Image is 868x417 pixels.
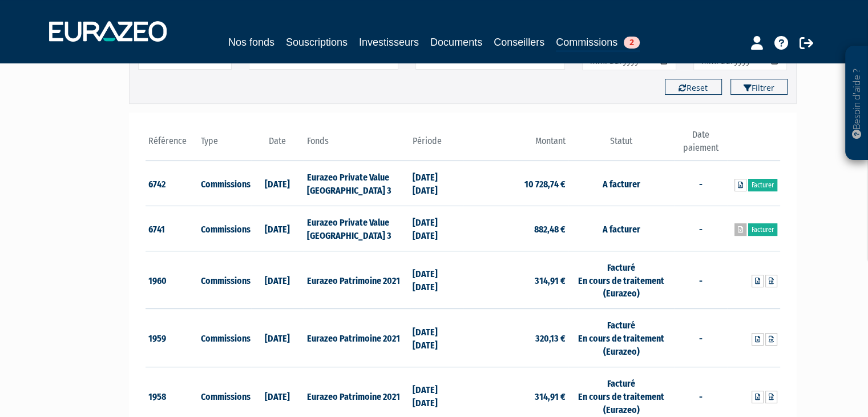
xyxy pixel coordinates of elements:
[665,79,722,95] button: Reset
[674,129,727,161] th: Date paiement
[674,161,727,206] td: -
[430,34,482,50] a: Documents
[624,37,640,49] span: 2
[748,179,777,191] a: Facturer
[198,129,251,161] th: Type
[730,79,788,95] button: Filtrer
[251,129,304,161] th: Date
[463,206,568,251] td: 882,48 €
[674,206,727,251] td: -
[198,206,251,251] td: Commissions
[463,161,568,206] td: 10 728,74 €
[146,129,199,161] th: Référence
[850,52,863,155] p: Besoin d'aide ?
[304,251,409,309] td: Eurazeo Patrimoine 2021
[410,129,463,161] th: Période
[748,223,777,236] a: Facturer
[146,161,199,206] td: 6742
[146,309,199,367] td: 1959
[304,309,409,367] td: Eurazeo Patrimoine 2021
[286,34,348,50] a: Souscriptions
[198,309,251,367] td: Commissions
[304,206,409,251] td: Eurazeo Private Value [GEOGRAPHIC_DATA] 3
[146,206,199,251] td: 6741
[494,34,544,50] a: Conseillers
[146,251,199,309] td: 1960
[568,129,674,161] th: Statut
[410,161,463,206] td: [DATE] [DATE]
[251,206,304,251] td: [DATE]
[463,309,568,367] td: 320,13 €
[568,206,674,251] td: A facturer
[674,309,727,367] td: -
[410,309,463,367] td: [DATE] [DATE]
[568,251,674,309] td: Facturé En cours de traitement (Eurazeo)
[304,129,409,161] th: Fonds
[251,309,304,367] td: [DATE]
[304,161,409,206] td: Eurazeo Private Value [GEOGRAPHIC_DATA] 3
[568,161,674,206] td: A facturer
[463,129,568,161] th: Montant
[410,251,463,309] td: [DATE] [DATE]
[410,206,463,251] td: [DATE] [DATE]
[198,251,251,309] td: Commissions
[251,161,304,206] td: [DATE]
[359,34,419,50] a: Investisseurs
[568,309,674,367] td: Facturé En cours de traitement (Eurazeo)
[198,161,251,206] td: Commissions
[463,251,568,309] td: 314,91 €
[251,251,304,309] td: [DATE]
[556,34,640,52] a: Commissions2
[674,251,727,309] td: -
[49,21,167,42] img: 1732889491-logotype_eurazeo_blanc_rvb.png
[228,34,274,50] a: Nos fonds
